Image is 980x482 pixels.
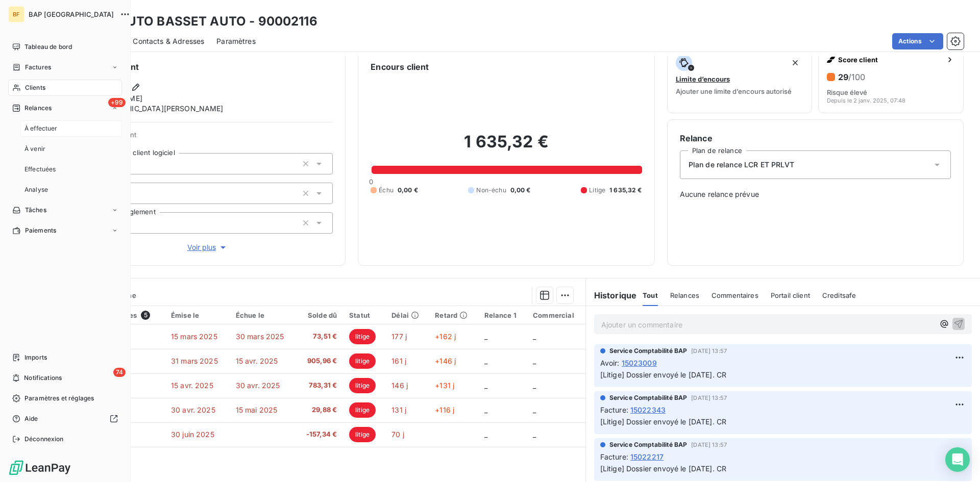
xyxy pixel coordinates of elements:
span: 783,31 € [302,380,337,391]
span: Tableau de bord [24,42,72,52]
span: Ajouter une limite d’encours autorisé [676,87,792,95]
span: 70 j [391,430,404,439]
span: Service Comptabilité BAP [609,440,688,449]
span: Aide [24,414,38,423]
span: Avoir : [600,358,620,368]
span: Creditsafe [822,291,856,299]
span: 0,00 € [398,186,418,195]
span: 30 juin 2025 [171,430,214,439]
span: _ [484,357,487,365]
span: 1 635,32 € [609,186,642,195]
span: [Litige] Dossier envoyé le [DATE]. CR [600,370,727,379]
span: Notifications [24,373,62,383]
span: litige [349,378,376,393]
span: Contacts & Adresses [133,36,204,46]
div: Statut [349,311,379,319]
span: 29,88 € [302,405,337,415]
span: Paramètres [216,36,256,46]
span: Tout [643,291,658,299]
span: +116 j [435,405,454,414]
span: Depuis le 2 janv. 2025, 07:48 [827,97,905,104]
span: Plan de relance LCR ET PRLVT [689,160,794,170]
div: Retard [435,311,472,319]
span: Commentaires [712,291,758,299]
span: [Litige] Dossier envoyé le [DATE]. CR [600,464,727,473]
span: Litige [589,186,605,195]
span: Analyse [24,185,48,194]
span: Tâches [25,206,46,215]
span: 30 avr. 2025 [236,381,280,390]
span: 15 mars 2025 [171,332,217,341]
span: _ [533,357,536,365]
span: [Litige] Dossier envoyé le [DATE]. CR [600,417,727,426]
h2: 1 635,32 € [371,132,642,162]
button: Score client29/100Risque élevéDepuis le 2 janv. 2025, 07:48 [818,48,964,113]
span: À venir [24,144,45,154]
span: Service Comptabilité BAP [609,346,688,356]
div: Relance 1 [484,311,521,319]
span: _ [533,332,536,341]
span: 15023009 [622,358,657,368]
span: _ [484,405,487,414]
span: _ [533,430,536,439]
span: Paramètres et réglages [24,394,94,403]
span: 15022343 [630,404,666,415]
span: 15 mai 2025 [236,405,278,414]
div: Commercial [533,311,579,319]
span: Clients [25,83,45,92]
span: +131 j [435,381,454,390]
span: Déconnexion [24,435,64,444]
span: 15022217 [630,451,664,462]
h6: Encours client [371,61,429,73]
button: Limite d’encoursAjouter une limite d’encours autorisé [667,48,813,113]
span: 131 j [391,405,406,414]
span: Portail client [771,291,810,299]
span: BAP [GEOGRAPHIC_DATA] [29,10,114,18]
span: Paiements [25,226,56,235]
span: Échu [379,186,394,195]
span: 161 j [391,357,406,365]
span: Imports [24,353,47,362]
div: Délai [391,311,423,319]
div: Émise le [171,311,224,319]
span: 74 [113,368,126,377]
span: _ [533,405,536,414]
span: Risque élevé [827,88,867,96]
span: À effectuer [24,124,58,133]
span: 905,96 € [302,356,337,366]
span: +162 j [435,332,456,341]
span: 30 mars 2025 [236,332,284,341]
span: /100 [848,72,865,82]
div: Échue le [236,311,290,319]
span: litige [349,353,376,369]
span: _ [484,332,487,341]
span: litige [349,402,376,418]
span: [DATE] 13:57 [691,348,727,354]
span: [DEMOGRAPHIC_DATA][PERSON_NAME] [83,104,224,114]
span: Limite d’encours [676,75,730,83]
span: +146 j [435,357,456,365]
span: -157,34 € [302,429,337,440]
h6: Historique [586,289,637,301]
span: Facture : [600,451,628,462]
span: Factures [25,63,51,72]
span: [DATE] 13:57 [691,395,727,401]
span: 5 [141,311,150,320]
span: 0 [369,177,373,186]
div: Solde dû [302,311,337,319]
a: Aide [8,411,122,427]
span: +99 [108,98,126,107]
span: Propriétés Client [82,131,333,145]
span: Relances [24,104,52,113]
div: BF [8,6,24,22]
span: 177 j [391,332,407,341]
span: litige [349,329,376,344]
h6: Relance [680,132,951,144]
span: [DATE] 13:57 [691,442,727,448]
h6: 29 [838,72,865,82]
button: Voir plus [82,242,333,253]
span: Facture : [600,404,628,415]
span: Score client [838,56,942,64]
span: _ [533,381,536,390]
span: Effectuées [24,165,56,174]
